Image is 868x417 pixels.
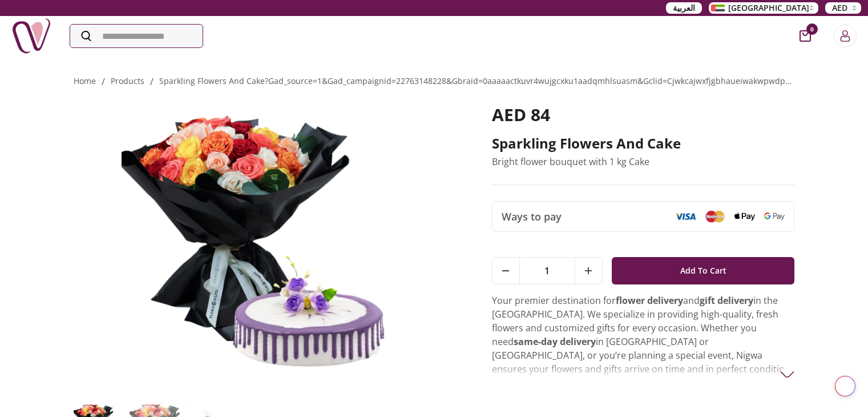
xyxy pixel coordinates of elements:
strong: gift delivery [700,294,753,307]
button: Add To Cart [612,257,795,284]
li: / [150,75,154,89]
h2: Sparkling Flowers and Cake [492,134,795,153]
a: Home [74,75,96,86]
button: Login [834,25,857,47]
button: [GEOGRAPHIC_DATA] [709,2,818,14]
p: Bright flower bouquet with 1 kg Cake [492,155,795,169]
span: Add To Cart [680,260,726,281]
strong: flower delivery [616,294,683,307]
span: العربية [673,2,695,14]
strong: same-day delivery [514,335,596,348]
span: AED [832,2,847,14]
input: Search [70,25,203,47]
img: Arabic_dztd3n.png [711,5,725,11]
img: Nigwa-uae-gifts [11,16,51,56]
span: [GEOGRAPHIC_DATA] [728,2,809,14]
a: products [111,75,144,86]
img: Mastercard [705,210,725,222]
span: 1 [520,258,575,284]
span: AED 84 [492,103,550,126]
img: Apple Pay [734,212,755,221]
li: / [102,75,105,89]
img: Google Pay [764,212,785,220]
span: 0 [806,23,818,35]
button: AED [825,2,861,14]
img: arrow [780,367,794,382]
img: Sparkling Flowers and Cake [74,105,460,395]
img: Visa [675,212,696,220]
button: cart-button [800,30,811,42]
span: Ways to pay [502,209,562,224]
